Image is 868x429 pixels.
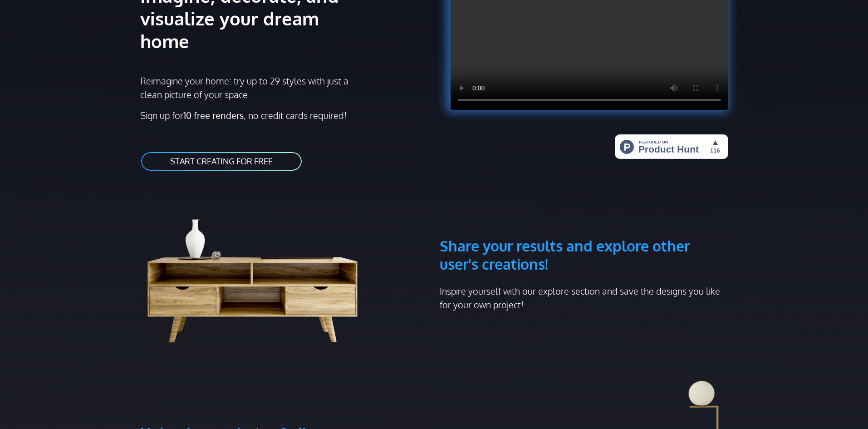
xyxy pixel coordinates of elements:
h3: Share your results and explore other user's creations! [440,193,728,273]
a: START CREATING FOR FREE [140,151,303,172]
p: Inspire yourself with our explore section and save the designs you like for your own project! [440,284,728,311]
img: HomeStyler AI - Interior Design Made Easy: One Click to Your Dream Home | Product Hunt [615,134,728,159]
p: Reimagine your home: try up to 29 styles with just a clean picture of your space. [140,74,357,101]
img: living room cabinet [140,193,379,348]
p: Sign up for , no credit cards required! [140,108,429,122]
strong: 10 free renders [183,109,244,121]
